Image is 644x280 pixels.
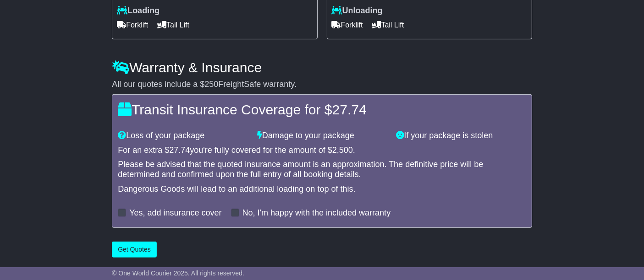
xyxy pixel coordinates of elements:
[112,242,157,258] button: Get Quotes
[118,184,526,194] div: Dangerous Goods will lead to an additional loading on top of this.
[157,18,189,32] span: Tail Lift
[117,18,148,32] span: Forklift
[118,102,526,117] h4: Transit Insurance Coverage for $
[332,145,353,155] span: 2,500
[204,80,218,89] span: 250
[242,208,391,218] label: No, I'm happy with the included warranty
[253,131,392,141] div: Damage to your package
[118,145,526,156] div: For an extra $ you're fully covered for the amount of $ .
[112,80,532,90] div: All our quotes include a $ FreightSafe warranty.
[112,60,532,75] h4: Warranty & Insurance
[372,18,404,32] span: Tail Lift
[332,6,383,16] label: Unloading
[129,208,221,218] label: Yes, add insurance cover
[391,131,531,141] div: If your package is stolen
[169,145,190,155] span: 27.74
[332,102,367,117] span: 27.74
[117,6,160,16] label: Loading
[113,131,253,141] div: Loss of your package
[118,160,526,179] div: Please be advised that the quoted insurance amount is an approximation. The definitive price will...
[332,18,363,32] span: Forklift
[112,269,244,277] span: © One World Courier 2025. All rights reserved.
